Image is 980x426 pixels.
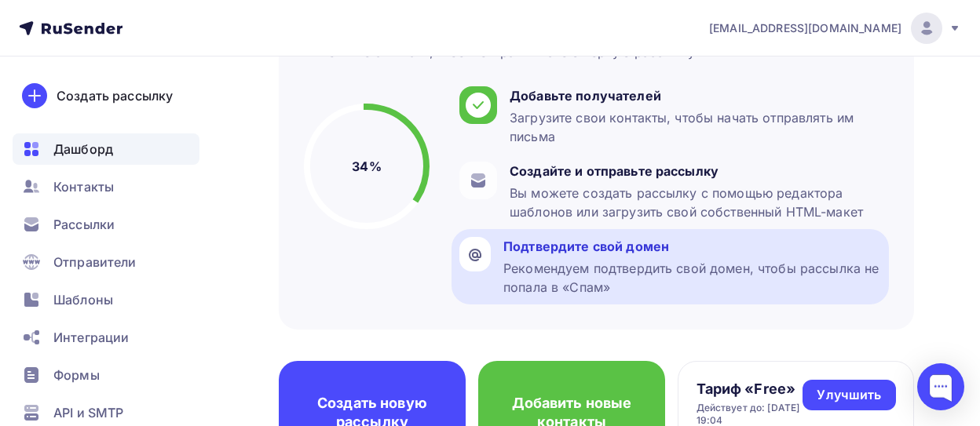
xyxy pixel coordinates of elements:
a: Шаблоны [13,284,199,315]
span: Шаблоны [53,290,113,309]
a: Рассылки [13,209,199,240]
span: Дашборд [53,140,113,158]
span: Отправители [53,253,137,271]
a: Дашборд [13,133,199,165]
span: [EMAIL_ADDRESS][DOMAIN_NAME] [709,20,901,36]
div: Загрузите свои контакты, чтобы начать отправлять им письма [510,108,881,146]
span: Контакты [53,177,114,196]
h4: Тариф «Free» [697,380,803,399]
h5: 34% [352,157,381,176]
div: Добавьте получателей [510,86,881,105]
div: Создать рассылку [57,86,173,105]
span: Рассылки [53,215,115,234]
span: Формы [53,366,100,384]
a: [EMAIL_ADDRESS][DOMAIN_NAME] [709,13,961,44]
div: Создайте и отправьте рассылку [510,162,881,180]
div: Рекомендуем подтвердить свой домен, чтобы рассылка не попала в «Спам» [503,259,881,297]
a: Формы [13,359,199,391]
span: API и SMTP [53,403,123,422]
div: Вы можете создать рассылку с помощью редактора шаблонов или загрузить свой собственный HTML-макет [510,184,881,221]
a: Контакты [13,171,199,202]
a: Отправители [13,246,199,278]
div: Подтвердите свой домен [503,237,881,256]
div: Улучшить [817,386,881,404]
span: Интеграции [53,328,129,347]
